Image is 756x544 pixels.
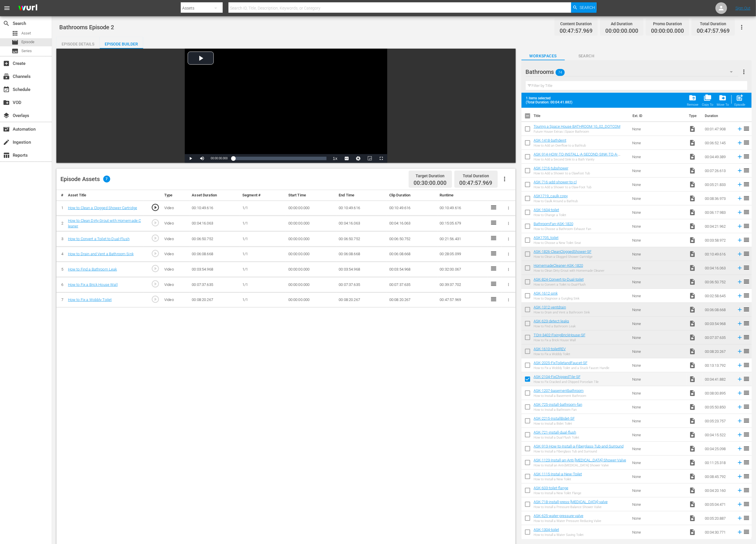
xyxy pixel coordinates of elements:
[438,200,488,216] td: 00:10:49.616
[438,292,488,308] td: 00:47:57.969
[387,277,438,293] td: 00:07:37.635
[689,94,697,102] span: folder_delete
[630,275,687,289] td: None
[689,125,696,132] span: Video
[336,262,387,277] td: 00:03:54.968
[534,352,570,356] div: How to Fix a Wobbly Toilet
[630,205,687,219] td: None
[240,292,286,308] td: 1/1
[460,172,493,180] div: Total Duration
[689,209,696,216] span: Video
[534,324,576,328] div: How to Find a Bathroom Leak
[702,150,734,164] td: 00:04:49.389
[56,292,66,308] td: 7
[56,277,66,293] td: 6
[689,167,696,174] span: Video
[336,231,387,247] td: 00:06:50.752
[162,277,189,293] td: Video
[526,96,575,100] span: 1 items selected
[534,375,580,379] a: ASK-2104-FixChippedTile-SF
[651,28,684,34] span: 00:00:00.000
[162,247,189,262] td: Video
[702,358,734,372] td: 00:13:13.792
[189,200,240,216] td: 00:10:49.616
[689,292,696,299] span: Video
[240,190,286,201] th: Segment #
[743,264,750,271] span: reorder
[534,185,591,189] div: How to Add a Shower to a Claw-Foot Tub
[336,190,387,201] th: End Time
[151,203,160,212] span: play_circle_outline
[737,195,743,202] svg: Add to Episode
[689,362,696,369] span: Video
[12,39,19,46] span: Episode
[534,402,582,407] a: ASK-725-install-bathroom-fan
[56,37,100,51] div: Episode Details
[740,68,747,75] span: more_vert
[689,223,696,230] span: Video
[60,176,110,182] div: Episode Assets
[364,154,376,163] button: Picture-in-Picture
[387,262,438,277] td: 00:03:54.968
[743,250,750,257] span: reorder
[689,251,696,258] span: Video
[534,311,590,314] div: How to Drain and Vent a Bathroom Sink
[534,319,569,323] a: ASK-623-detect-leaks
[233,157,327,160] div: Progress Bar
[189,247,240,262] td: 00:06:08.668
[56,231,66,247] td: 3
[737,265,743,271] svg: Add to Episode
[534,269,604,273] div: How to Clean Dirty Grout with Homemade Cleaner
[162,231,189,247] td: Video
[3,99,10,106] span: VOD
[605,20,638,28] div: Ad Duration
[534,222,573,226] a: BathroomFan-ASK-1820
[534,444,624,448] a: ASK-913-How-to-Install-a-Fiberglass-Tub-and-Surround
[743,362,750,368] span: reorder
[387,200,438,216] td: 00:10:49.616
[286,262,337,277] td: 00:00:00.000
[689,278,696,285] span: Video
[736,94,744,102] span: post_add
[286,231,337,247] td: 00:00:00.000
[737,237,743,243] svg: Add to Episode
[162,190,189,201] th: Type
[438,277,488,293] td: 00:39:37.702
[630,247,687,261] td: None
[534,249,591,254] a: ASK-1826-CleanCloggedShower-SF
[534,108,629,124] th: Title
[56,190,66,201] th: #
[689,153,696,160] span: Video
[56,37,100,49] button: Episode Details
[341,154,353,163] button: Captions
[630,233,687,247] td: None
[534,255,593,259] div: How to Clean a Clogged Shower Cartridge
[702,317,734,331] td: 00:03:54.968
[21,48,32,54] span: Series
[3,126,10,133] span: Automation
[3,5,10,12] span: menu
[565,52,608,60] span: Search
[534,158,628,161] div: How to Add a Second Sink to a Bath Vanity
[66,190,144,201] th: Asset Title
[534,180,577,184] a: ASK-716-add-shower-to-cl
[3,60,10,67] span: Create
[151,295,160,304] span: play_circle_outline
[702,247,734,261] td: 00:10:49.616
[702,205,734,219] td: 00:06:17.983
[737,223,743,229] svg: Add to Episode
[526,100,575,104] span: (Total Duration: 00:04:41.882)
[14,1,42,15] img: ans4CAIJ8jUAAAAAAAAAAAAAAAAAAAAAAAAgQb4GAAAAAAAAAAAAAAAAAAAAAAAAJMjXAAAAAAAAAAAAAAAAAAAAAAAAgAT5G...
[460,180,493,186] span: 00:47:57.969
[68,237,130,241] a: How to Convert a Toilet to Dual-Flush
[630,136,687,150] td: None
[743,306,750,313] span: reorder
[689,306,696,313] span: Video
[100,37,143,49] button: Episode Builder
[534,366,609,370] div: How to Fix a Wobbly Toilet and a Stuck Faucet Handle
[534,171,590,175] div: How to Add a Shower to a Clawfoot Tub
[438,190,488,201] th: Runtime
[286,200,337,216] td: 00:00:00.000
[438,262,488,277] td: 00:32:00.067
[702,122,734,136] td: 00:01:47.908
